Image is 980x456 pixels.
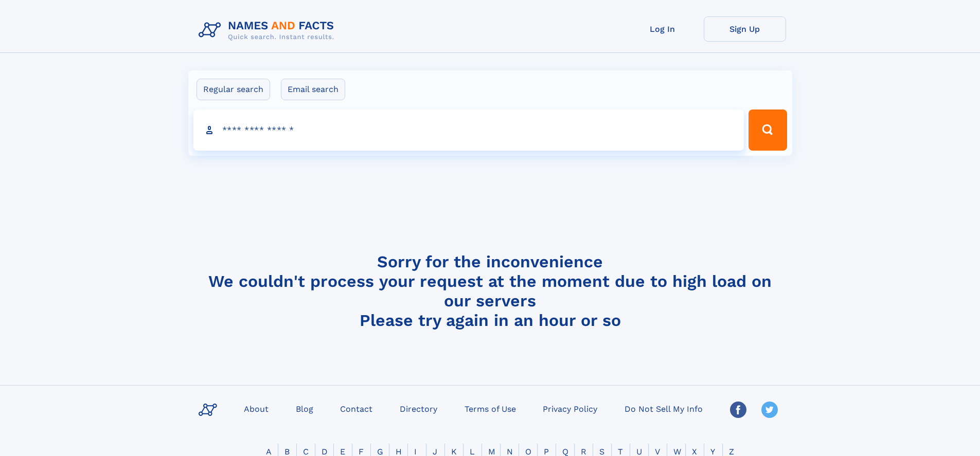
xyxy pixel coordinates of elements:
a: Privacy Policy [539,401,601,416]
h4: Sorry for the inconvenience We couldn't process your request at the moment due to high load on ou... [194,252,786,330]
button: Search Button [749,110,787,151]
input: search input [193,110,744,151]
img: Twitter [761,402,778,418]
img: Facebook [730,402,746,418]
a: Blog [292,401,317,416]
a: Terms of Use [460,401,520,416]
a: Contact [336,401,377,416]
a: About [240,401,273,416]
a: Directory [396,401,441,416]
img: Logo Names and Facts [194,16,343,44]
a: Sign Up [704,16,786,42]
a: Log In [621,16,704,42]
a: Do Not Sell My Info [620,401,707,416]
label: Email search [281,79,345,100]
label: Regular search [197,79,270,100]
